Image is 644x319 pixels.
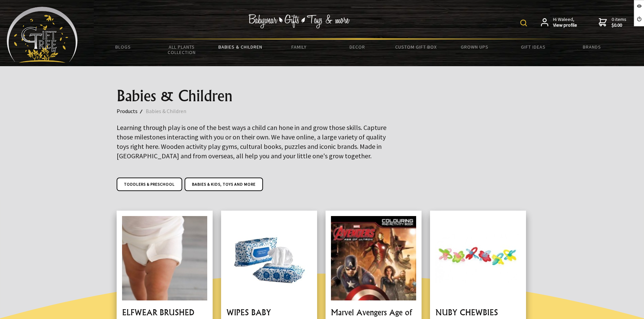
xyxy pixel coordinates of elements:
a: Products [117,107,146,115]
a: Babies & Kids, toys and more [185,178,263,191]
a: 0 items$0.00 [599,17,626,28]
img: Babywear - Gifts - Toys & more [248,14,350,28]
a: Brands [563,40,621,54]
a: Gift Ideas [504,40,563,54]
h1: Babies & Children [117,88,528,104]
a: Toddlers & Preschool [117,178,182,191]
a: Family [269,40,328,54]
a: Grown Ups [445,40,504,54]
span: Hi Waleed, [553,17,577,28]
a: BLOGS [94,40,152,54]
a: Custom Gift Box [387,40,445,54]
a: Decor [328,40,387,54]
span: 0 items [612,16,626,28]
a: Hi Waleed,View profile [541,17,577,28]
a: Babies & Children [146,107,194,115]
a: All Plants Collection [152,40,211,59]
strong: View profile [553,22,577,28]
a: Babies & Children [211,40,269,54]
img: Babyware - Gifts - Toys and more... [7,7,78,63]
img: product search [520,20,527,26]
strong: $0.00 [612,22,626,28]
big: Learning through play is one of the best ways a child can hone in and grow those skills. Capture ... [117,123,386,160]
